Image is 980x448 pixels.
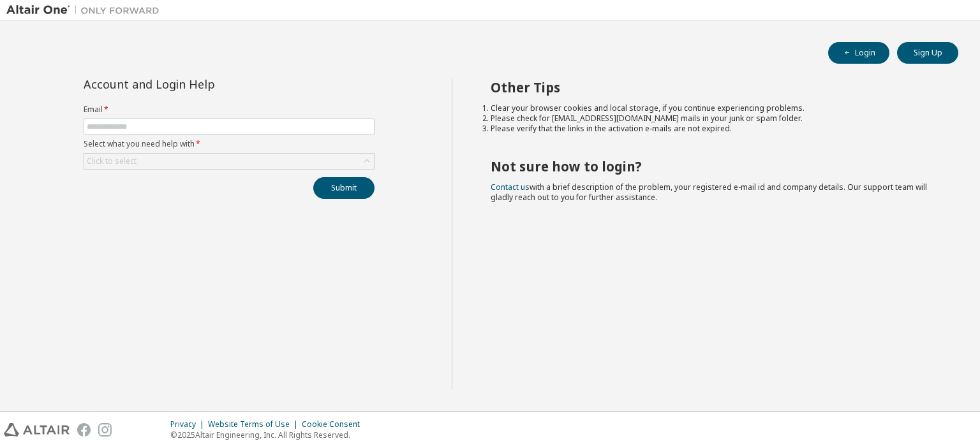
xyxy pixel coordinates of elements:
span: with a brief description of the problem, your registered e-mail id and company details. Our suppo... [491,182,927,203]
a: Contact us [491,182,530,192]
img: facebook.svg [77,423,91,437]
img: altair_logo.svg [4,423,70,437]
button: Submit [313,177,375,199]
li: Clear your browser cookies and local storage, if you continue experiencing problems. [491,103,936,113]
img: instagram.svg [98,423,112,437]
label: Email [84,105,375,115]
p: © 2025 Altair Engineering, Inc. All Rights Reserved. [170,430,367,440]
li: Please check for [EMAIL_ADDRESS][DOMAIN_NAME] mails in your junk or spam folder. [491,113,936,124]
div: Privacy [170,419,208,430]
img: Altair One [6,4,166,17]
div: Website Terms of Use [208,419,302,430]
label: Select what you need help with [84,139,375,149]
h2: Not sure how to login? [491,158,936,175]
div: Click to select [84,154,374,169]
h2: Other Tips [491,79,936,96]
div: Account and Login Help [84,79,316,89]
div: Cookie Consent [302,419,367,430]
div: Click to select [87,156,137,166]
button: Sign Up [897,42,958,64]
button: Login [828,42,889,64]
li: Please verify that the links in the activation e-mails are not expired. [491,124,936,134]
